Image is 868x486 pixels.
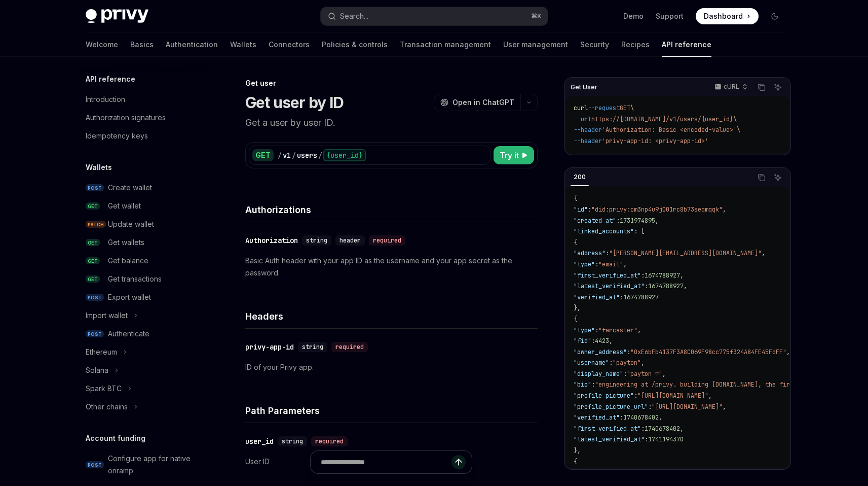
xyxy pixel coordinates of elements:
[652,403,723,411] span: "[URL][DOMAIN_NAME]"
[306,236,327,245] span: string
[78,270,207,288] a: GETGet transactions
[278,150,282,160] div: /
[574,348,627,356] span: "owner_address"
[302,343,323,351] span: string
[737,126,740,134] span: \
[269,32,310,57] a: Connectors
[620,293,623,301] span: :
[230,32,256,57] a: Wallets
[627,370,662,378] span: "payton ↑"
[680,271,684,280] span: ,
[598,260,623,268] span: "email"
[574,315,577,323] span: {
[634,227,645,235] span: : [
[245,203,538,217] h4: Authorizations
[637,326,641,334] span: ,
[645,425,680,433] span: 1740678402
[620,217,655,225] span: 1731974895
[494,146,534,164] button: Try it
[282,437,303,445] span: string
[245,235,298,246] div: Authorization
[623,11,644,21] a: Demo
[574,359,609,367] span: "username"
[245,361,538,373] p: ID of your Privy app.
[771,171,784,184] button: Ask AI
[108,291,151,303] div: Export wallet
[621,32,650,57] a: Recipes
[571,83,597,91] span: Get User
[588,205,591,214] span: :
[637,392,708,400] span: "[URL][DOMAIN_NAME]"
[623,260,627,268] span: ,
[108,236,144,249] div: Get wallets
[245,309,538,323] h4: Headers
[623,370,627,378] span: :
[641,425,645,433] span: :
[130,32,154,57] a: Basics
[574,260,595,268] span: "type"
[86,73,135,85] h5: API reference
[245,404,538,418] h4: Path Parameters
[574,435,645,443] span: "latest_verified_at"
[245,255,538,279] p: Basic Auth header with your app ID as the username and your app secret as the password.
[339,236,361,245] span: header
[574,304,581,312] span: },
[591,115,733,123] span: https://[DOMAIN_NAME]/v1/users/{user_id}
[591,205,723,214] span: "did:privy:cm3np4u9j001rc8b73seqmqqk"
[166,32,218,57] a: Authentication
[108,273,162,285] div: Get transactions
[311,436,348,446] div: required
[78,109,207,127] a: Authorization signatures
[645,282,648,290] span: :
[656,11,684,21] a: Support
[571,171,589,183] div: 200
[86,383,122,395] div: Spark BTC
[574,458,577,466] span: {
[86,184,104,192] span: POST
[292,150,296,160] div: /
[574,326,595,334] span: "type"
[755,171,768,184] button: Copy the contents from the code block
[86,432,145,444] h5: Account funding
[86,364,108,376] div: Solana
[613,359,641,367] span: "payton"
[723,205,726,214] span: ,
[86,93,125,106] div: Introduction
[108,453,201,477] div: Configure app for native onramp
[86,112,166,124] div: Authorization signatures
[108,182,152,194] div: Create wallet
[86,9,148,23] img: dark logo
[574,126,602,134] span: --header
[574,249,606,257] span: "address"
[609,337,613,345] span: ,
[78,343,207,361] button: Toggle Ethereum section
[655,217,659,225] span: ,
[574,194,577,202] span: {
[108,328,149,340] div: Authenticate
[86,221,106,228] span: PATCH
[574,238,577,247] span: {
[86,346,117,358] div: Ethereum
[602,137,708,145] span: 'privy-app-id: <privy-app-id>'
[574,227,634,235] span: "linked_accounts"
[574,446,581,455] span: },
[591,380,595,389] span: :
[627,348,630,356] span: :
[574,217,616,225] span: "created_at"
[500,149,519,161] span: Try it
[574,104,588,112] span: curl
[86,130,148,142] div: Idempotency keys
[78,398,207,416] button: Toggle Other chains section
[786,348,790,356] span: ,
[606,249,609,257] span: :
[78,197,207,215] a: GETGet wallet
[574,115,591,123] span: --url
[252,149,274,161] div: GET
[723,403,726,411] span: ,
[78,361,207,379] button: Toggle Solana section
[245,78,538,88] div: Get user
[78,379,207,398] button: Toggle Spark BTC section
[609,249,762,257] span: "[PERSON_NAME][EMAIL_ADDRESS][DOMAIN_NAME]"
[78,127,207,145] a: Idempotency keys
[574,392,634,400] span: "profile_picture"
